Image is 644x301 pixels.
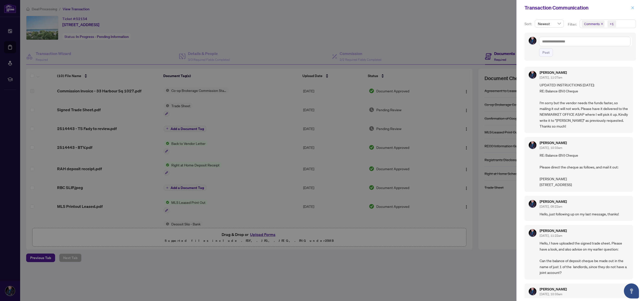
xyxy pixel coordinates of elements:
span: [DATE], 10:33am [540,146,562,150]
h5: [PERSON_NAME] [540,71,567,74]
img: Profile Icon [529,71,536,79]
span: close [631,6,634,10]
span: close [601,23,603,25]
img: Profile Icon [529,200,536,208]
span: Hello, just following up on my last message, thanks! [540,211,629,217]
span: Newest [538,20,561,27]
img: Profile Icon [529,229,536,237]
h5: [PERSON_NAME] [540,200,567,203]
img: Profile Icon [529,288,536,295]
span: RE: Balance (BV) Cheque Please direct the cheque as follows, and mail it out: [PERSON_NAME] [STRE... [540,152,629,188]
div: +1 [610,21,614,26]
span: [DATE], 10:33am [540,292,562,296]
button: Post [539,48,553,57]
button: Open asap [624,283,639,298]
span: Comments [584,21,600,26]
span: [DATE], 09:22am [540,205,562,208]
img: Profile Icon [529,141,536,149]
img: Profile Icon [529,37,536,44]
span: Hello, I have uploaded the signed trade sheet. Please have a look, and also advise on my earlier ... [540,240,629,275]
p: Filter: [568,22,577,27]
p: Sort: [525,21,533,27]
h5: [PERSON_NAME] [540,141,567,145]
span: [DATE], 11:07am [540,76,562,79]
div: Transaction Communication [525,4,629,12]
span: [DATE], 11:22am [540,234,562,237]
span: UPDATED INSTRUCTIONS [DATE]: RE: Balance (BV) Cheque I'm sorry but the vendor needs the funds fas... [540,82,629,129]
span: Comments [582,20,605,27]
h5: [PERSON_NAME] [540,229,567,232]
h5: [PERSON_NAME] [540,287,567,291]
